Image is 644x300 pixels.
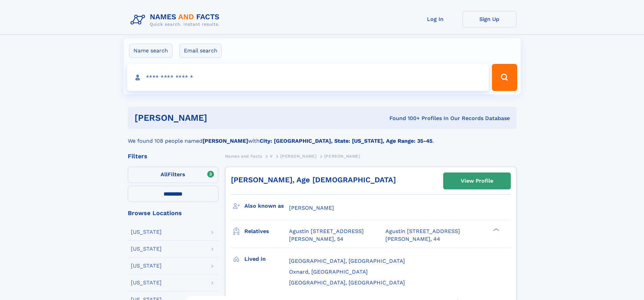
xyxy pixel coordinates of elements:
[408,11,462,27] a: Log In
[385,235,440,243] a: [PERSON_NAME], 44
[289,235,343,243] a: [PERSON_NAME], 54
[492,228,500,232] div: ❯
[492,64,517,91] button: Search Button
[128,210,218,216] div: Browse Locations
[444,173,510,189] a: View Profile
[128,153,218,159] div: Filters
[260,138,432,144] b: City: [GEOGRAPHIC_DATA], State: [US_STATE], Age Range: 35-45
[270,152,273,160] a: V
[131,246,162,252] div: [US_STATE]
[461,173,493,189] div: View Profile
[131,229,162,235] div: [US_STATE]
[462,11,517,27] a: Sign Up
[127,64,489,91] input: search input
[231,176,396,184] a: [PERSON_NAME], Age [DEMOGRAPHIC_DATA]
[202,138,248,144] b: [PERSON_NAME]
[324,154,360,159] span: [PERSON_NAME]
[385,228,460,235] a: Agustin [STREET_ADDRESS]
[131,263,162,269] div: [US_STATE]
[298,115,510,122] div: Found 100+ Profiles In Our Records Database
[289,258,405,264] span: [GEOGRAPHIC_DATA], [GEOGRAPHIC_DATA]
[289,269,368,275] span: Oxnard, [GEOGRAPHIC_DATA]
[135,114,299,122] h1: [PERSON_NAME]
[225,152,262,160] a: Names and Facts
[244,226,289,237] h3: Relatives
[280,152,316,160] a: [PERSON_NAME]
[270,154,273,159] span: V
[128,167,218,183] label: Filters
[128,129,517,145] div: We found 108 people named with .
[244,200,289,212] h3: Also known as
[289,205,334,211] span: [PERSON_NAME]
[280,154,316,159] span: [PERSON_NAME]
[128,11,225,29] img: Logo Names and Facts
[289,279,405,286] span: [GEOGRAPHIC_DATA], [GEOGRAPHIC_DATA]
[180,44,222,58] label: Email search
[244,253,289,265] h3: Lived in
[131,280,162,285] div: [US_STATE]
[161,171,168,178] span: All
[289,228,364,235] a: Agustin [STREET_ADDRESS]
[129,44,172,58] label: Name search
